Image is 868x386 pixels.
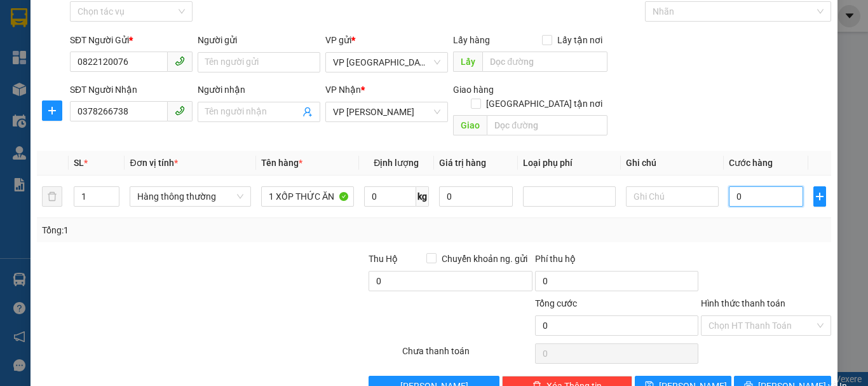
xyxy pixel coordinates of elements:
span: SL [74,158,84,168]
div: Chưa thanh toán [401,344,534,366]
th: Ghi chú [621,151,724,176]
span: plus [43,106,62,116]
span: VP Bình Lộc [333,53,440,72]
div: SĐT Người Nhận [70,83,193,97]
span: kg [416,186,429,207]
span: VP Nhận [325,85,361,95]
input: Dọc đường [487,115,607,135]
b: GỬI : VP [GEOGRAPHIC_DATA] [16,92,189,135]
li: Cổ Đạm, xã [GEOGRAPHIC_DATA], [GEOGRAPHIC_DATA] [119,31,531,47]
div: Người nhận [198,83,320,97]
span: Chuyển khoản ng. gửi [437,252,532,266]
span: Cước hàng [729,158,773,168]
span: Thu Hộ [369,254,398,264]
span: Tổng cước [535,298,577,308]
label: Hình thức thanh toán [701,298,785,308]
span: Giao [453,115,487,135]
input: Ghi Chú [626,186,719,207]
span: Giao hàng [453,85,494,95]
li: Hotline: 1900252555 [119,47,531,63]
span: Định lượng [374,158,419,168]
div: VP gửi [325,33,448,47]
span: Lấy [453,52,482,72]
span: phone [175,56,185,66]
button: plus [42,100,62,121]
span: Lấy hàng [453,35,490,45]
span: plus [814,191,825,202]
input: Dọc đường [482,52,607,72]
th: Loại phụ phí [518,151,621,176]
span: Giá trị hàng [439,158,486,168]
div: Người gửi [198,33,320,47]
span: Hàng thông thường [137,187,243,206]
input: VD: Bàn, Ghế [261,186,354,207]
span: phone [175,106,185,116]
input: 0 [439,186,513,207]
span: VP Hoàng Liệt [333,102,440,121]
span: [GEOGRAPHIC_DATA] tận nơi [481,97,607,111]
span: Tên hàng [261,158,302,168]
div: SĐT Người Gửi [70,33,193,47]
span: Đơn vị tính [130,158,177,168]
span: Lấy tận nơi [552,33,607,47]
div: Phí thu hộ [535,252,698,271]
span: user-add [302,107,313,117]
div: Tổng: 1 [42,223,336,237]
button: delete [42,186,62,207]
img: logo.jpg [16,16,79,79]
button: plus [813,186,826,207]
